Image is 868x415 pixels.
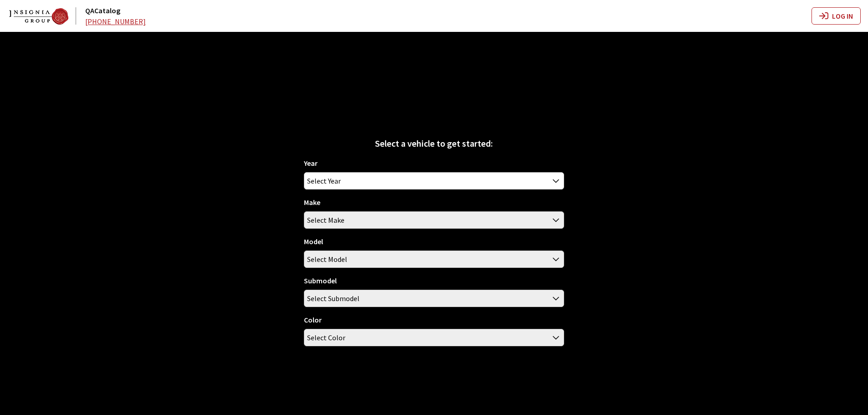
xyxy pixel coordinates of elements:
[304,251,564,267] span: Select Model
[304,290,564,307] span: Select Submodel
[304,212,564,228] span: Select Make
[307,212,344,228] span: Select Make
[304,172,564,190] span: Select Year
[304,251,564,268] span: Select Model
[304,329,564,346] span: Select Color
[307,251,347,267] span: Select Model
[85,17,146,26] a: [PHONE_NUMBER]
[304,197,320,208] label: Make
[307,173,341,189] span: Select Year
[304,329,564,346] span: Select Color
[304,173,564,189] span: Select Year
[304,211,564,229] span: Select Make
[9,7,83,25] a: QACatalog logo
[304,236,323,247] label: Model
[304,290,564,307] span: Select Submodel
[307,329,345,346] span: Select Color
[304,137,564,150] div: Select a vehicle to get started:
[304,275,337,286] label: Submodel
[307,290,360,307] span: Select Submodel
[85,6,120,15] a: QACatalog
[304,314,322,325] label: Color
[9,8,68,25] img: Dashboard
[812,7,861,25] button: Log In
[304,158,318,169] label: Year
